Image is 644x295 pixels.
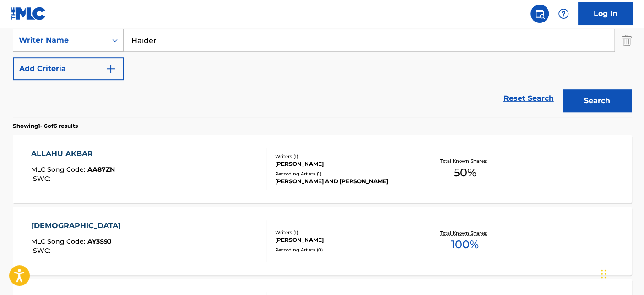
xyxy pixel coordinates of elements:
[31,165,87,174] span: MLC Song Code :
[11,7,46,20] img: MLC Logo
[440,229,489,236] p: Total Known Shares:
[534,8,545,19] img: search
[558,8,569,19] img: help
[578,2,633,25] a: Log In
[31,148,115,159] div: ALLAHU AKBAR
[275,236,413,244] div: [PERSON_NAME]
[105,63,116,74] img: 9d2ae6d4665cec9f34b9.svg
[87,237,112,246] span: AY3S9J
[13,122,78,130] p: Showing 1 - 6 of 6 results
[275,170,413,177] div: Recording Artists ( 1 )
[275,177,413,186] div: [PERSON_NAME] AND [PERSON_NAME]
[275,246,413,253] div: Recording Artists ( 0 )
[453,164,476,181] span: 50 %
[275,153,413,160] div: Writers ( 1 )
[13,0,632,117] form: Search Form
[275,160,413,168] div: [PERSON_NAME]
[499,88,558,109] a: Reset Search
[31,175,53,183] span: ISWC :
[13,135,632,203] a: ALLAHU AKBARMLC Song Code:AA87ZNISWC:Writers (1)[PERSON_NAME]Recording Artists (1)[PERSON_NAME] A...
[601,260,606,288] div: Drag
[275,229,413,236] div: Writers ( 1 )
[554,5,573,23] div: Help
[530,5,549,23] a: Public Search
[13,207,632,275] a: [DEMOGRAPHIC_DATA]MLC Song Code:AY3S9JISWC:Writers (1)[PERSON_NAME]Recording Artists (0)Total Kno...
[13,57,124,80] button: Add Criteria
[451,236,479,253] span: 100 %
[87,165,115,174] span: AA87ZN
[19,35,101,46] div: Writer Name
[563,89,632,112] button: Search
[622,29,632,52] img: Delete Criterion
[598,251,644,295] iframe: Chat Widget
[31,220,125,231] div: [DEMOGRAPHIC_DATA]
[31,246,53,255] span: ISWC :
[31,237,87,246] span: MLC Song Code :
[440,158,489,164] p: Total Known Shares:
